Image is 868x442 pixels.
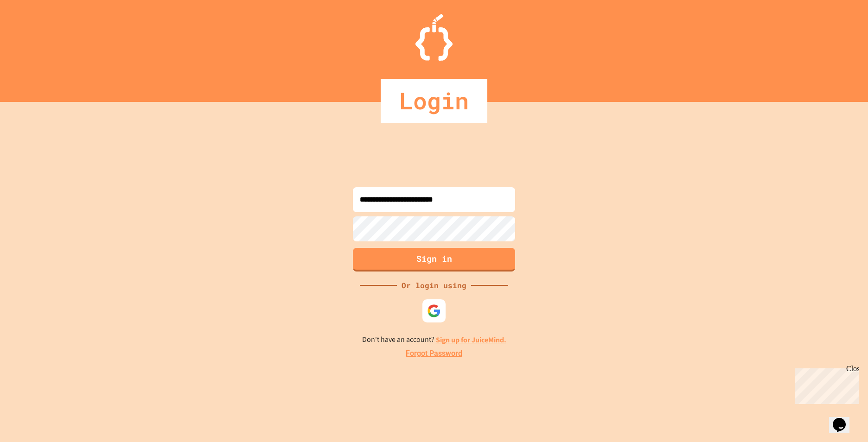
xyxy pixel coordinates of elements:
[397,280,471,291] div: Or login using
[791,365,859,404] iframe: chat widget
[362,334,506,346] p: Don't have an account?
[415,14,453,61] img: Logo.svg
[829,405,859,433] iframe: chat widget
[436,335,506,345] a: Sign up for JuiceMind.
[381,79,487,123] div: Login
[4,4,64,59] div: Chat with us now!Close
[427,304,441,318] img: google-icon.svg
[406,348,462,359] a: Forgot Password
[353,248,515,272] button: Sign in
